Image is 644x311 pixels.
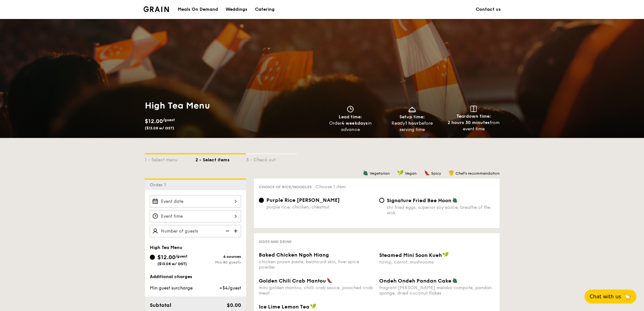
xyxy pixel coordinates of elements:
span: Choose 1 item [316,184,346,190]
span: Golden Chili Crab Mantou [259,278,326,284]
strong: 1 hour [405,121,419,126]
img: icon-vegetarian.fe4039eb.svg [363,170,368,176]
div: stir fried eggs, superior soy sauce, breathe of the wok [387,205,494,215]
input: $12.00/guest($13.08 w/ GST)6 coursesMin 80 guests [150,255,155,260]
div: Additional charges [150,274,241,280]
img: icon-teardown.65201eee.svg [470,106,477,112]
span: Setup time: [399,114,425,120]
img: icon-vegan.f8ff3823.svg [310,303,316,309]
span: Vegetarian [370,171,390,176]
img: icon-vegetarian.fe4039eb.svg [452,277,458,283]
img: icon-vegan.f8ff3823.svg [443,252,449,258]
img: icon-clock.2db775ea.svg [346,106,355,113]
span: Chat with us [590,294,621,300]
div: 6 courses [195,254,241,259]
span: Baked Chicken Ngoh Hiang [259,252,329,258]
span: $12.00 [157,254,175,261]
span: Vegan [405,171,417,176]
span: ($13.08 w/ GST) [157,262,187,266]
div: fragrant [PERSON_NAME] melaka compote, pandan sponge, dried coconut flakes [379,285,494,296]
span: Chef's recommendation [456,171,500,176]
div: purple rice, chicken, chestnut [266,204,374,210]
img: icon-chef-hat.a58ddaea.svg [449,170,454,176]
input: Number of guests [150,225,241,237]
img: icon-vegan.f8ff3823.svg [397,170,404,176]
span: Purple Rice [PERSON_NAME] [266,197,340,203]
h1: High Tea Menu [145,100,320,111]
div: mini golden mantou, chilli crab sauce, poached crab meat [259,285,374,296]
span: Ice Lime Lemon Tea [259,304,309,310]
span: Lead time: [339,114,362,120]
input: Event date [150,195,241,208]
span: Teardown time: [456,114,491,119]
span: Ondeh Ondeh Pandan Cake [379,278,451,284]
img: icon-add.58712e84.svg [232,225,241,237]
span: Spicy [431,171,441,176]
strong: 4 weekdays [341,121,367,126]
span: High Tea Menu [150,245,182,250]
div: Order in advance [322,120,379,133]
span: +$4/guest [219,285,241,291]
div: turnip, carrot, mushrooms [379,259,494,265]
span: Order 1 [150,182,169,188]
div: Ready before serving time [384,120,440,133]
img: icon-spicy.37a8142b.svg [424,170,430,176]
img: icon-reduce.1d2dbef1.svg [222,225,232,237]
input: Signature Fried Bee Hoonstir fried eggs, superior soy sauce, breathe of the wok [379,198,384,203]
img: icon-spicy.37a8142b.svg [327,277,332,283]
span: /guest [163,118,175,122]
div: chicken prawn paste, beancurd skin, five-spice powder [259,259,374,270]
span: Subtotal [150,302,171,308]
span: Signature Fried Bee Hoon [387,197,451,203]
div: from event time [445,120,502,132]
span: Choice of rice/noodles [259,185,312,189]
img: icon-vegetarian.fe4039eb.svg [452,197,458,203]
img: icon-dish.430c3a2e.svg [407,106,417,113]
span: $12.00 [145,118,163,125]
span: 🦙 [624,293,631,300]
span: /guest [175,254,188,258]
input: Event time [150,210,241,222]
img: Grain [143,6,169,12]
button: Chat with us🦙 [584,289,636,303]
div: 1 - Select menu [145,154,195,163]
div: Min 80 guests [195,260,241,264]
div: 2 - Select items [195,154,246,163]
span: Steamed Mini Soon Kueh [379,252,442,258]
span: $0.00 [226,302,241,308]
div: 3 - Check out [246,154,297,163]
span: Sides and Drink [259,239,292,244]
span: ($13.08 w/ GST) [145,126,174,130]
strong: 2 hours 30 minutes [448,120,490,125]
a: Logotype [143,6,169,12]
input: Purple Rice [PERSON_NAME]purple rice, chicken, chestnut [259,198,264,203]
span: Min guest surcharge [150,285,193,291]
